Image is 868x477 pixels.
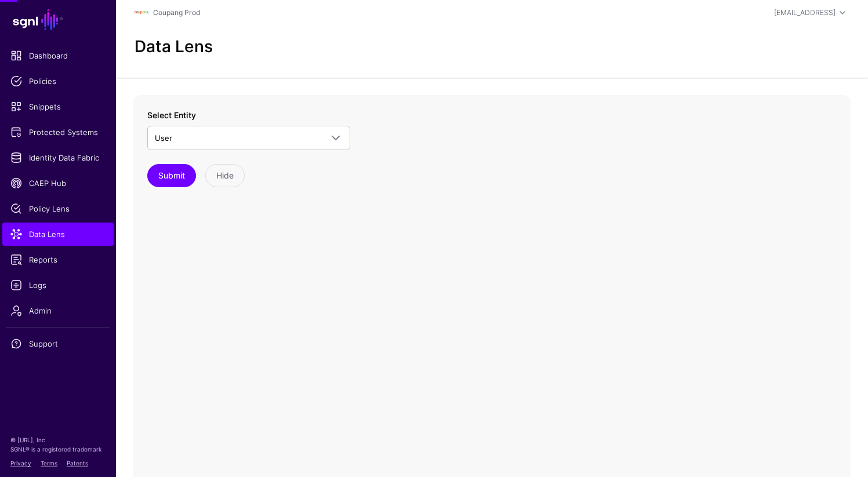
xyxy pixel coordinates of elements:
[41,460,57,467] a: Terms
[10,279,106,291] span: Logs
[2,223,114,246] a: Data Lens
[10,152,106,163] span: Identity Data Fabric
[774,8,836,18] div: [EMAIL_ADDRESS]
[153,8,200,17] a: Coupang Prod
[10,50,106,61] span: Dashboard
[2,146,114,169] a: Identity Data Fabric
[135,37,213,57] h2: Data Lens
[2,70,114,93] a: Policies
[2,172,114,195] a: CAEP Hub
[10,228,106,240] span: Data Lens
[10,203,106,214] span: Policy Lens
[2,274,114,297] a: Logs
[2,121,114,144] a: Protected Systems
[10,445,106,454] p: SGNL® is a registered trademark
[10,126,106,138] span: Protected Systems
[10,75,106,87] span: Policies
[135,6,148,20] img: svg+xml;base64,PHN2ZyBpZD0iTG9nbyIgeG1sbnM9Imh0dHA6Ly93d3cudzMub3JnLzIwMDAvc3ZnIiB3aWR0aD0iMTIxLj...
[10,101,106,112] span: Snippets
[147,164,196,187] button: Submit
[2,44,114,67] a: Dashboard
[155,133,172,143] span: User
[10,254,106,265] span: Reports
[67,460,88,467] a: Patents
[2,95,114,118] a: Snippets
[2,197,114,220] a: Policy Lens
[10,435,106,445] p: © [URL], Inc
[7,7,109,32] a: SGNL
[205,164,245,187] button: Hide
[10,460,31,467] a: Privacy
[10,305,106,316] span: Admin
[147,109,196,121] label: Select Entity
[2,299,114,322] a: Admin
[2,248,114,271] a: Reports
[10,338,106,349] span: Support
[10,177,106,189] span: CAEP Hub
